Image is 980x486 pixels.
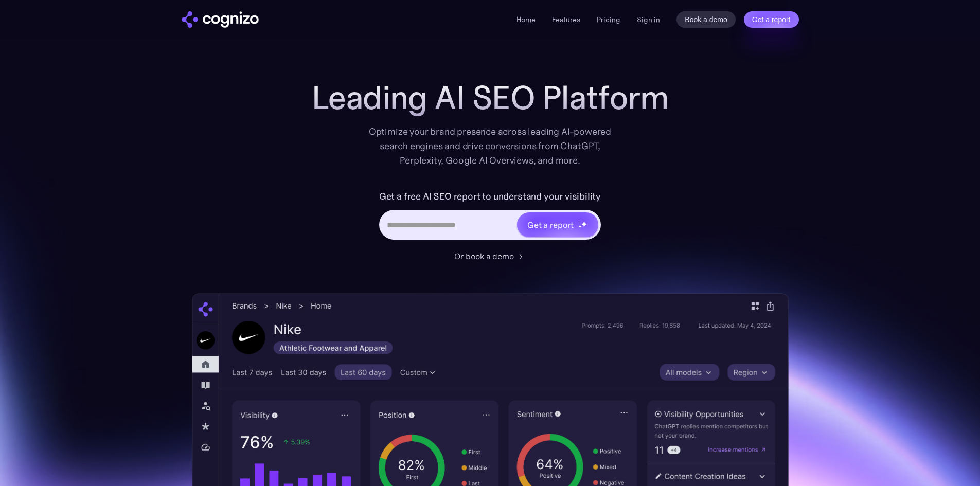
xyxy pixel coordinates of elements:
[454,250,514,262] div: Or book a demo
[578,221,580,223] img: star
[578,225,582,228] img: star
[527,219,574,231] div: Get a report
[364,124,617,168] div: Optimize your brand presence across leading AI-powered search engines and drive conversions from ...
[676,11,736,28] a: Book a demo
[637,13,660,26] a: Sign in
[516,211,599,238] a: Get a reportstarstarstar
[379,188,601,205] label: Get a free AI SEO report to understand your visibility
[379,188,601,245] form: Hero URL Input Form
[182,11,259,28] a: home
[312,79,669,116] h1: Leading AI SEO Platform
[516,15,536,24] a: Home
[744,11,799,28] a: Get a report
[581,221,587,227] img: star
[454,250,526,262] a: Or book a demo
[552,15,580,24] a: Features
[597,15,620,24] a: Pricing
[182,11,259,28] img: cognizo logo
